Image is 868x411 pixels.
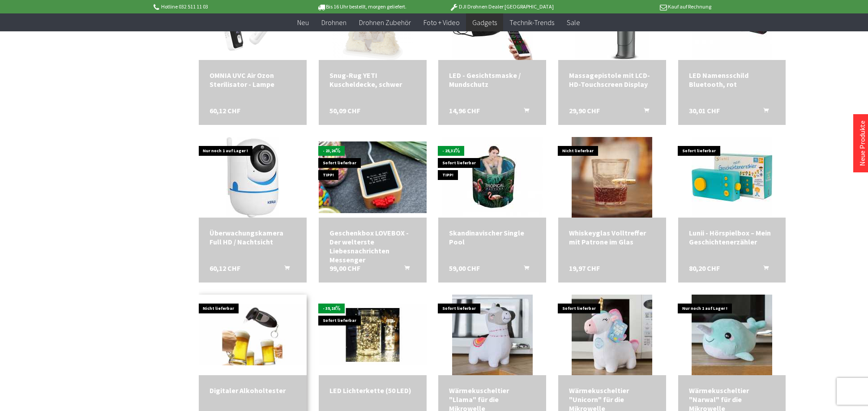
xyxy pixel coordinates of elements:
p: Kauf auf Rechnung [572,1,711,12]
div: Skandinavischer Single Pool [449,228,535,246]
a: Whiskeyglas Volltreffer mit Patrone im Glas 19,97 CHF [569,228,655,246]
a: Geschenkbox LOVEBOX - Der welterste Liebesnachrichten Messenger 99,00 CHF In den Warenkorb [329,228,416,264]
span: 19,97 CHF [569,264,600,273]
a: Digitaler Alkoholtester 30,01 CHF [210,386,296,395]
div: LED - Gesichtsmaske / Mundschutz [449,71,535,89]
button: In den Warenkorb [513,106,534,118]
img: Überwachungskamera Full HD / Nachtsicht [226,137,279,218]
div: Whiskeyglas Volltreffer mit Patrone im Glas [569,228,655,246]
span: Drohnen Zubehör [359,18,411,27]
a: Snug-Rug YETI Kuscheldecke, schwer 50,09 CHF [329,71,416,89]
a: Lunii - Hörspielbox – Mein Geschichtenerzähler 80,20 CHF In den Warenkorb [689,228,775,246]
div: Lunii - Hörspielbox – Mein Geschichtenerzähler [689,228,775,246]
button: In den Warenkorb [633,106,654,118]
img: Lunii - Hörspielbox – Mein Geschichtenerzähler [692,137,772,218]
span: Foto + Video [423,18,460,27]
div: LED Namensschild Bluetooth, rot [689,71,775,89]
span: 59,00 CHF [449,264,480,273]
span: 30,01 CHF [689,106,720,115]
div: Digitaler Alkoholtester [210,386,296,395]
p: Hotline 032 511 11 03 [152,1,292,12]
span: Gadgets [472,18,497,27]
img: Wärmekuscheltier "Unicorn" für die Mikrowelle [572,295,652,375]
div: LED Lichterkette (50 LED) [329,386,416,395]
div: Überwachungskamera Full HD / Nachtsicht [210,228,296,246]
span: Sale [567,18,580,27]
a: Drohnen Zubehör [353,13,417,32]
a: Sale [560,13,586,32]
a: LED Lichterkette (50 LED) 12,90 CHF In den Warenkorb [329,386,416,395]
span: 29,90 CHF [569,106,600,115]
img: Geschenkbox LOVEBOX - Der welterste Liebesnachrichten Messenger [319,141,427,214]
button: In den Warenkorb [274,264,295,275]
img: Wärmekuscheltier "Llama" für die Mikrowelle [452,295,533,375]
a: Drohnen [315,13,353,32]
a: LED - Gesichtsmaske / Mundschutz 14,96 CHF In den Warenkorb [449,71,535,89]
span: 80,20 CHF [689,264,720,273]
a: Gadgets [466,13,503,32]
a: Neu [291,13,315,32]
img: Skandinavischer Single Pool [442,137,543,218]
span: Neu [297,18,309,27]
p: DJI Drohnen Dealer [GEOGRAPHIC_DATA] [432,1,571,12]
div: OMNIA UVC Air Ozon Sterilisator - Lampe [210,71,296,89]
img: Wärmekuscheltier "Narwal" für die Mikrowelle [692,295,772,375]
span: 60,12 CHF [210,106,240,115]
button: In den Warenkorb [393,264,415,275]
span: 60,12 CHF [210,264,240,273]
img: LED Lichterkette (50 LED) [319,304,427,365]
div: Snug-Rug YETI Kuscheldecke, schwer [329,71,416,89]
a: Foto + Video [417,13,466,32]
span: 50,09 CHF [329,106,360,115]
a: Technik-Trends [503,13,560,32]
button: In den Warenkorb [753,264,774,275]
div: Massagepistole mit LCD-HD-Touchscreen Display [569,71,655,89]
a: OMNIA UVC Air Ozon Sterilisator - Lampe 60,12 CHF [210,71,296,89]
a: Überwachungskamera Full HD / Nachtsicht 60,12 CHF In den Warenkorb [210,228,296,246]
span: Technik-Trends [509,18,554,27]
button: In den Warenkorb [513,264,534,275]
img: Alkoholtester [199,304,307,365]
span: 99,00 CHF [329,264,360,273]
img: Whiskeyglas Volltreffer mit Patrone im Glas [572,137,652,218]
span: Drohnen [321,18,346,27]
a: LED Namensschild Bluetooth, rot 30,01 CHF In den Warenkorb [689,71,775,89]
a: Neue Produkte [858,120,867,166]
a: Massagepistole mit LCD-HD-Touchscreen Display 29,90 CHF In den Warenkorb [569,71,655,89]
button: In den Warenkorb [753,106,774,118]
div: Geschenkbox LOVEBOX - Der welterste Liebesnachrichten Messenger [329,228,416,264]
p: Bis 16 Uhr bestellt, morgen geliefert. [292,1,432,12]
span: 14,96 CHF [449,106,480,115]
a: Skandinavischer Single Pool 59,00 CHF In den Warenkorb [449,228,535,246]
